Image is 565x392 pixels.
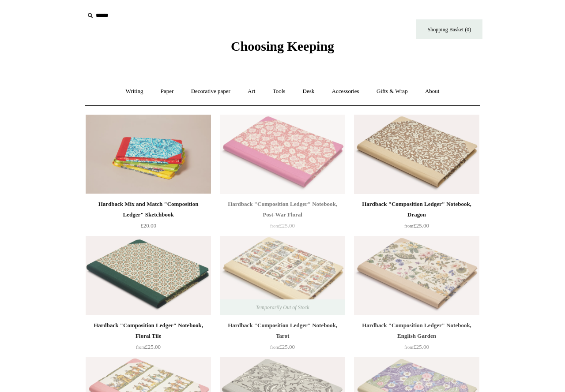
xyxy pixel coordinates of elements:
[270,345,279,350] span: from
[231,46,334,52] a: Choosing Keeping
[354,199,479,235] a: Hardback "Composition Ledger" Notebook, Dragon from£25.00
[356,199,477,220] div: Hardback "Composition Ledger" Notebook, Dragon
[356,320,477,341] div: Hardback "Composition Ledger" Notebook, English Garden
[220,115,345,194] img: Hardback "Composition Ledger" Notebook, Post-War Floral
[220,320,345,356] a: Hardback "Composition Ledger" Notebook, Tarot from£25.00
[86,115,211,194] a: Hardback Mix and Match "Composition Ledger" Sketchbook Hardback Mix and Match "Composition Ledger...
[86,236,211,315] a: Hardback "Composition Ledger" Notebook, Floral Tile Hardback "Composition Ledger" Notebook, Flora...
[417,80,448,103] a: About
[404,343,429,350] span: £25.00
[86,199,211,235] a: Hardback Mix and Match "Composition Ledger" Sketchbook £20.00
[220,236,345,315] img: Hardback "Composition Ledger" Notebook, Tarot
[354,236,479,315] img: Hardback "Composition Ledger" Notebook, English Garden
[220,115,345,194] a: Hardback "Composition Ledger" Notebook, Post-War Floral Hardback "Composition Ledger" Notebook, P...
[153,80,182,103] a: Paper
[369,80,416,103] a: Gifts & Wrap
[220,236,345,315] a: Hardback "Composition Ledger" Notebook, Tarot Hardback "Composition Ledger" Notebook, Tarot Tempo...
[222,199,343,220] div: Hardback "Composition Ledger" Notebook, Post-War Floral
[88,320,209,341] div: Hardback "Composition Ledger" Notebook, Floral Tile
[324,80,367,103] a: Accessories
[231,39,334,53] span: Choosing Keeping
[247,299,318,315] span: Temporarily Out of Stock
[265,80,294,103] a: Tools
[404,224,413,228] span: from
[416,19,482,39] a: Shopping Basket (0)
[86,320,211,356] a: Hardback "Composition Ledger" Notebook, Floral Tile from£25.00
[295,80,323,103] a: Desk
[354,115,479,194] a: Hardback "Composition Ledger" Notebook, Dragon Hardback "Composition Ledger" Notebook, Dragon
[136,343,161,350] span: £25.00
[220,199,345,235] a: Hardback "Composition Ledger" Notebook, Post-War Floral from£25.00
[354,115,479,194] img: Hardback "Composition Ledger" Notebook, Dragon
[270,343,295,350] span: £25.00
[354,236,479,315] a: Hardback "Composition Ledger" Notebook, English Garden Hardback "Composition Ledger" Notebook, En...
[222,320,343,341] div: Hardback "Composition Ledger" Notebook, Tarot
[354,320,479,356] a: Hardback "Composition Ledger" Notebook, English Garden from£25.00
[86,236,211,315] img: Hardback "Composition Ledger" Notebook, Floral Tile
[240,80,263,103] a: Art
[140,222,156,229] span: £20.00
[183,80,238,103] a: Decorative paper
[136,345,145,350] span: from
[404,345,413,350] span: from
[118,80,151,103] a: Writing
[270,222,295,229] span: £25.00
[404,222,429,229] span: £25.00
[86,115,211,194] img: Hardback Mix and Match "Composition Ledger" Sketchbook
[270,224,279,228] span: from
[88,199,209,220] div: Hardback Mix and Match "Composition Ledger" Sketchbook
